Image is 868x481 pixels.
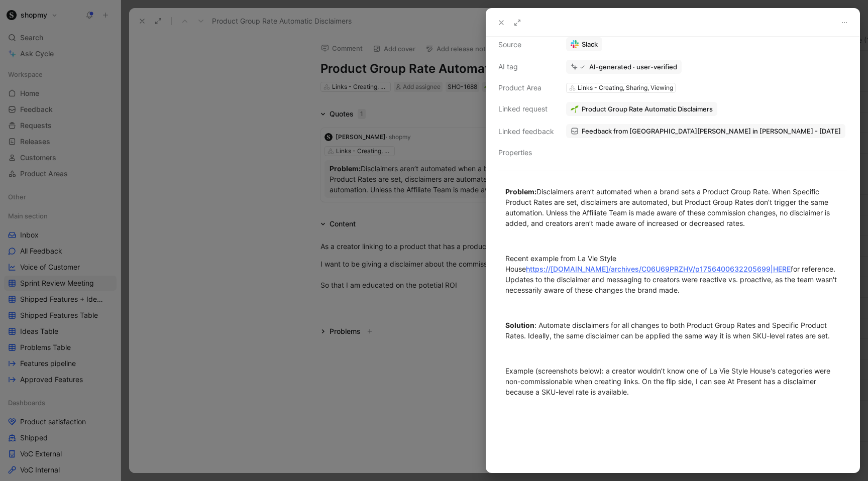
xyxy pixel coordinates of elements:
img: 🌱 [571,105,579,113]
a: Slack [566,37,602,51]
div: Linked request [498,103,554,115]
div: Disclaimers aren’t automated when a brand sets a Product Group Rate. When Specific Product Rates ... [505,186,840,228]
div: Recent example from La Vie Style House for reference. Updates to the disclaimer and messaging to ... [505,253,840,295]
strong: Solution [505,321,534,329]
a: https://[DOMAIN_NAME]/archives/C06U69PRZHV/p1756400632205699|HERE [526,265,791,273]
div: Product Area [498,82,554,94]
div: Source [498,39,554,51]
div: AI-generated · user-verified [589,62,677,71]
div: Links - Creating, Sharing, Viewing [578,83,673,93]
div: Properties [498,147,554,159]
button: 🌱Product Group Rate Automatic Disclaimers [566,102,717,116]
div: Example (screenshots below): a creator wouldn’t know one of La Vie Style House's categories were ... [505,366,840,397]
div: AI tag [498,61,554,73]
div: : Automate disclaimers for all changes to both Product Group Rates and Specific Product Rates. Id... [505,320,840,341]
div: Linked feedback [498,126,554,138]
a: Feedback from [GEOGRAPHIC_DATA][PERSON_NAME] in [PERSON_NAME] - [DATE] [566,124,845,138]
strong: Problem: [505,187,536,196]
span: Feedback from [GEOGRAPHIC_DATA][PERSON_NAME] in [PERSON_NAME] - [DATE] [582,127,841,136]
span: Product Group Rate Automatic Disclaimers [582,104,713,113]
